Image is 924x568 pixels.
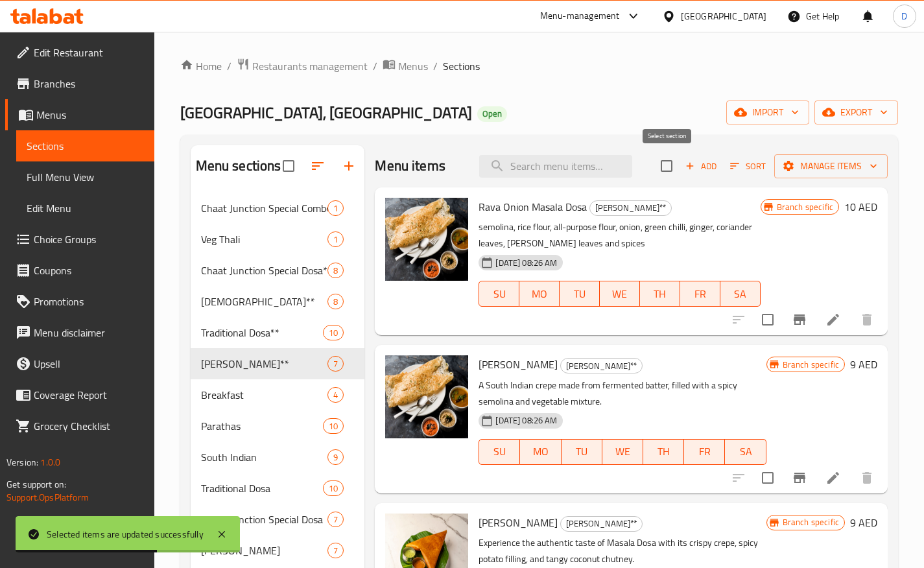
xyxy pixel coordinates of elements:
span: Chaat Junction Special Dosa [201,512,328,527]
div: Parathas10 [191,410,365,442]
a: Upsell [5,348,154,379]
span: [PERSON_NAME] [201,543,328,558]
span: Select to update [754,464,781,491]
a: Edit menu item [825,312,841,327]
div: [PERSON_NAME]**7 [191,348,365,379]
span: Restaurants management [252,58,368,74]
span: Branch specific [777,359,844,371]
nav: breadcrumb [180,58,898,75]
span: South Indian [201,449,328,465]
span: SU [484,442,515,461]
a: Sections [16,130,154,161]
span: Choice Groups [34,231,144,247]
span: 9 [328,451,343,464]
span: Select to update [754,306,781,333]
a: Full Menu View [16,161,154,193]
span: TH [648,442,679,461]
span: Breakfast [201,387,328,403]
span: SA [730,442,761,461]
span: 8 [328,296,343,308]
span: Traditional Dosa [201,480,324,496]
button: MO [519,281,560,307]
span: [PERSON_NAME] [479,355,558,374]
button: SA [720,281,761,307]
img: Rava Masala Dosa [385,355,468,438]
span: Version: [6,454,38,471]
div: Menu-management [540,8,620,24]
span: Menus [36,107,144,123]
button: SA [725,439,766,465]
button: TU [562,439,602,465]
input: search [479,155,632,178]
a: Promotions [5,286,154,317]
span: 1.0.0 [40,454,60,471]
a: Menu disclaimer [5,317,154,348]
span: Coverage Report [34,387,144,403]
span: SA [726,285,755,303]
button: FR [684,439,725,465]
span: Edit Restaurant [34,45,144,60]
h2: Menu sections [196,156,281,176]
span: Grocery Checklist [34,418,144,434]
span: SU [484,285,514,303]
button: MO [520,439,561,465]
button: Add [680,156,722,176]
div: South Indian9 [191,442,365,473]
span: 7 [328,358,343,370]
button: import [726,101,809,124]
button: FR [680,281,720,307]
span: FR [685,285,715,303]
span: [PERSON_NAME]** [561,516,642,531]
span: Manage items [785,158,877,174]
span: 7 [328,514,343,526]
h6: 10 AED [844,198,877,216]
div: Veg Thali [201,231,328,247]
a: Menus [5,99,154,130]
span: [PERSON_NAME] [479,513,558,532]
h2: Menu items [375,156,445,176]
span: [PERSON_NAME]** [561,359,642,373]
span: 7 [328,545,343,557]
span: Parathas [201,418,324,434]
span: WE [605,285,635,303]
button: delete [851,462,883,493]
a: Coverage Report [5,379,154,410]
div: items [327,356,344,372]
a: Choice Groups [5,224,154,255]
span: TU [567,442,597,461]
button: WE [600,281,640,307]
span: export [825,104,888,121]
div: items [327,231,344,247]
div: Masala Dosa** [560,358,643,373]
span: 8 [328,265,343,277]
a: Home [180,58,222,74]
button: Sort [727,156,769,176]
button: Branch-specific-item [784,304,815,335]
div: Chaat Junction Special Combo1 [191,193,365,224]
span: Menu disclaimer [34,325,144,340]
div: items [327,449,344,465]
span: FR [689,442,720,461]
button: TU [560,281,600,307]
div: Masala Dosa** [589,200,672,216]
button: SU [479,439,520,465]
span: WE [608,442,638,461]
span: Branches [34,76,144,91]
a: Coupons [5,255,154,286]
span: 10 [324,327,343,339]
span: Promotions [34,294,144,309]
button: Branch-specific-item [784,462,815,493]
button: Manage items [774,154,888,178]
span: Add [683,159,718,174]
div: [PERSON_NAME]7 [191,535,365,566]
li: / [373,58,377,74]
span: D [901,9,907,23]
span: Sections [443,58,480,74]
span: [PERSON_NAME]** [201,356,328,372]
li: / [227,58,231,74]
a: Menus [383,58,428,75]
div: Traditional Dosa10 [191,473,365,504]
